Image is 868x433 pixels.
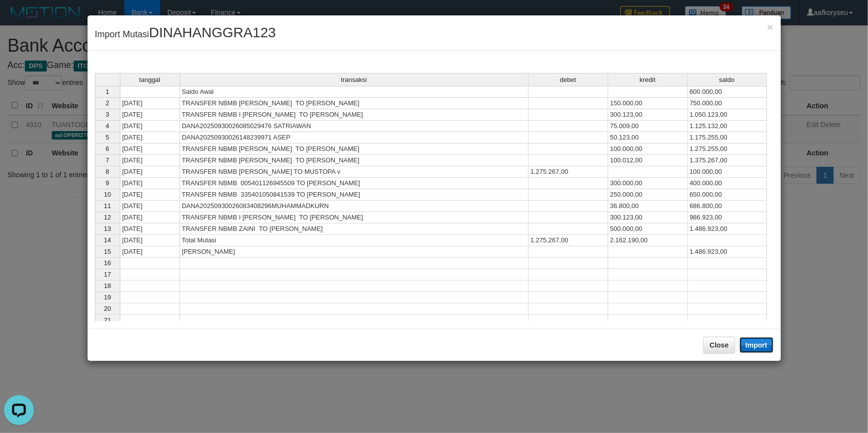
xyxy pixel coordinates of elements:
td: 750.000,00 [688,98,767,109]
td: 400.000,00 [688,178,767,189]
span: DINAHANGGRA123 [149,25,276,40]
span: kredit [640,76,656,83]
td: TRANSFER NBMB [PERSON_NAME] TO [PERSON_NAME] [180,98,529,109]
td: [DATE] [120,155,180,166]
button: Import [740,337,773,353]
span: 11 [104,202,111,210]
span: 1 [105,88,109,95]
td: Total Mutasi [180,235,529,246]
td: 1.050.123,00 [688,109,767,121]
span: 13 [104,225,111,232]
td: DANA20250930026148239971 ASEP [180,132,529,144]
td: [DATE] [120,201,180,212]
td: 300.123,00 [608,212,688,223]
td: Saldo Awal [180,86,529,98]
span: 5 [105,134,109,141]
td: [DATE] [120,98,180,109]
span: 17 [104,271,111,278]
td: 300.000,00 [608,178,688,189]
td: 686.800,00 [688,201,767,212]
td: 1.275.255,00 [688,144,767,155]
td: 75.009,00 [608,121,688,132]
span: 19 [104,293,111,301]
td: 1.175.255,00 [688,132,767,144]
td: [DATE] [120,144,180,155]
span: tanggal [139,76,161,83]
td: 250.000,00 [608,189,688,201]
span: 8 [105,168,109,175]
td: 100.000,00 [608,144,688,155]
td: TRANSFER NBMB ZAINI TO [PERSON_NAME] [180,223,529,235]
td: 1.375.267,00 [688,155,767,166]
span: 9 [105,179,109,187]
span: transaksi [341,76,367,83]
td: [DATE] [120,109,180,121]
td: 50.123,00 [608,132,688,144]
td: 600.000,00 [688,86,767,98]
td: [PERSON_NAME] [180,246,529,258]
button: Close [767,22,773,32]
td: TRANSFER NBMB [PERSON_NAME] TO [PERSON_NAME] [180,155,529,166]
button: Open LiveChat chat widget [4,4,34,34]
td: [DATE] [120,166,180,178]
td: [DATE] [120,121,180,132]
td: [DATE] [120,212,180,223]
td: 500.000,00 [608,223,688,235]
td: 1.486.923,00 [688,223,767,235]
button: Close [703,337,735,354]
span: 10 [104,191,111,198]
td: [DATE] [120,223,180,235]
td: TRANSFER NBMB [PERSON_NAME] TO MUSTOPA v [180,166,529,178]
span: debet [560,76,577,83]
td: 36.800,00 [608,201,688,212]
span: 15 [104,248,111,255]
td: [DATE] [120,132,180,144]
span: saldo [719,76,735,83]
span: 12 [104,214,111,221]
td: [DATE] [120,246,180,258]
span: 21 [104,316,111,324]
td: [DATE] [120,235,180,246]
td: 650.000,00 [688,189,767,201]
span: 14 [104,236,111,244]
td: 150.000,00 [608,98,688,109]
span: 2 [105,99,109,107]
span: 18 [104,282,111,289]
td: 100.012,00 [608,155,688,166]
span: × [767,21,773,33]
td: [DATE] [120,189,180,201]
td: 986.923,00 [688,212,767,223]
span: Import Mutasi [95,29,276,39]
td: 1.275.267,00 [529,235,608,246]
span: 6 [105,145,109,152]
td: DANA20250930026085029476 SATRIAWAN [180,121,529,132]
td: 300.123,00 [608,109,688,121]
td: DANA20250930026083408296MUHAMMADKURN [180,201,529,212]
span: 7 [105,156,109,164]
td: [DATE] [120,178,180,189]
td: 2.162.190,00 [608,235,688,246]
td: TRANSFER NBMB 005401126945509 TO [PERSON_NAME] [180,178,529,189]
td: 1.486.923,00 [688,246,767,258]
td: TRANSFER NBMB I [PERSON_NAME] TO [PERSON_NAME] [180,109,529,121]
td: TRANSFER NBMB 335401050841539 TO [PERSON_NAME] [180,189,529,201]
td: 100.000,00 [688,166,767,178]
span: 3 [105,111,109,118]
td: 1.275.267,00 [529,166,608,178]
td: 1.125.132,00 [688,121,767,132]
td: TRANSFER NBMB [PERSON_NAME] TO [PERSON_NAME] [180,144,529,155]
span: 20 [104,305,111,312]
span: 4 [105,122,109,130]
th: Select whole grid [95,73,120,86]
span: 16 [104,259,111,267]
td: TRANSFER NBMB I [PERSON_NAME] TO [PERSON_NAME] [180,212,529,223]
